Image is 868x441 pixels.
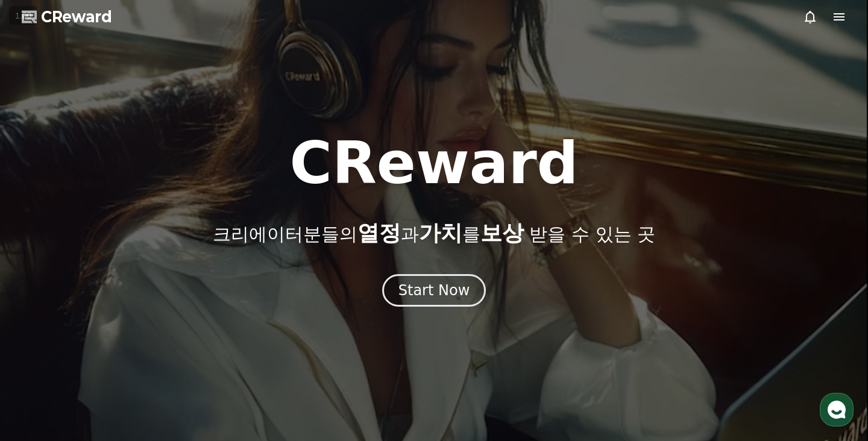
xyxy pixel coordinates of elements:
[41,7,112,27] span: CReward
[419,220,462,245] span: 가치
[382,286,486,298] a: Start Now
[22,7,112,27] a: CReward
[398,281,470,300] div: Start Now
[382,274,486,307] button: Start Now
[357,220,401,245] span: 열정
[213,221,655,245] p: 크리에이터분들의 과 를 받을 수 있는 곳
[480,220,524,245] span: 보상
[289,134,578,192] h1: CReward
